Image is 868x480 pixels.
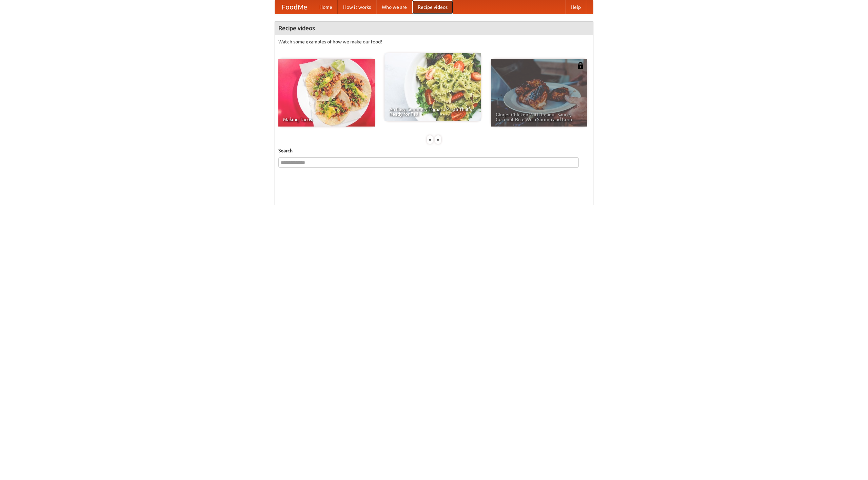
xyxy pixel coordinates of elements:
p: Watch some examples of how we make our food! [278,38,590,45]
a: Home [314,0,338,14]
a: Who we are [376,0,412,14]
a: Help [565,0,586,14]
a: An Easy, Summery Tomato Pasta That's Ready for Fall [384,53,481,121]
img: 483408.png [577,62,584,69]
h5: Search [278,147,590,154]
a: Making Tacos [278,59,375,127]
div: « [427,135,433,144]
a: Recipe videos [412,0,453,14]
a: FoodMe [275,0,314,14]
div: » [435,135,441,144]
span: Making Tacos [283,117,370,122]
a: How it works [338,0,376,14]
span: An Easy, Summery Tomato Pasta That's Ready for Fall [389,107,476,116]
h4: Recipe videos [275,21,593,35]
